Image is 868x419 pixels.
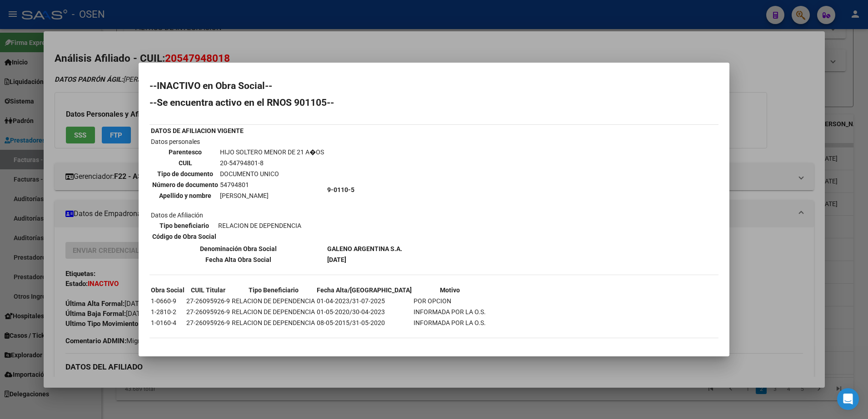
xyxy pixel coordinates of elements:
td: INFORMADA POR LA O.S. [413,307,486,317]
td: RELACION DE DEPENDENCIA [231,318,315,328]
td: RELACION DE DEPENDENCIA [231,307,315,317]
b: GALENO ARGENTINA S.A. [327,245,402,252]
th: Tipo beneficiario [152,221,217,231]
th: Apellido y nombre [152,191,219,201]
td: 1-0160-4 [150,318,185,328]
td: 20-54794801-8 [219,158,324,168]
td: RELACION DE DEPENDENCIA [231,296,315,306]
th: Obra Social [150,285,185,295]
h2: --INACTIVO en Obra Social-- [150,81,718,90]
td: RELACION DE DEPENDENCIA [218,221,302,231]
td: 54794801 [219,180,324,190]
td: 27-26095926-9 [186,318,230,328]
b: 9-0110-5 [327,186,354,193]
th: CUIL [152,158,219,168]
th: Parentesco [152,147,219,157]
td: 1-0660-9 [150,296,185,306]
h2: --Se encuentra activo en el RNOS 901105-- [150,98,718,107]
th: Fecha Alta Obra Social [150,255,326,265]
b: [DATE] [327,256,346,263]
td: 01-04-2023/31-07-2025 [316,296,412,306]
th: Código de Obra Social [152,232,217,242]
th: Fecha Alta/[GEOGRAPHIC_DATA] [316,285,412,295]
td: [PERSON_NAME] [219,191,324,201]
th: Tipo Beneficiario [231,285,315,295]
td: POR OPCION [413,296,486,306]
th: CUIL Titular [186,285,230,295]
td: 01-05-2020/30-04-2023 [316,307,412,317]
td: 1-2810-2 [150,307,185,317]
td: DOCUMENTO UNICO [219,169,324,179]
td: 27-26095926-9 [186,307,230,317]
td: INFORMADA POR LA O.S. [413,318,486,328]
th: Motivo [413,285,486,295]
td: 27-26095926-9 [186,296,230,306]
td: Datos personales Datos de Afiliación [150,137,326,243]
td: 08-05-2015/31-05-2020 [316,318,412,328]
th: Tipo de documento [152,169,219,179]
div: Open Intercom Messenger [837,388,859,410]
th: Denominación Obra Social [150,244,326,254]
th: Número de documento [152,180,219,190]
b: DATOS DE AFILIACION VIGENTE [151,127,244,134]
td: HIJO SOLTERO MENOR DE 21 A�OS [219,147,324,157]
